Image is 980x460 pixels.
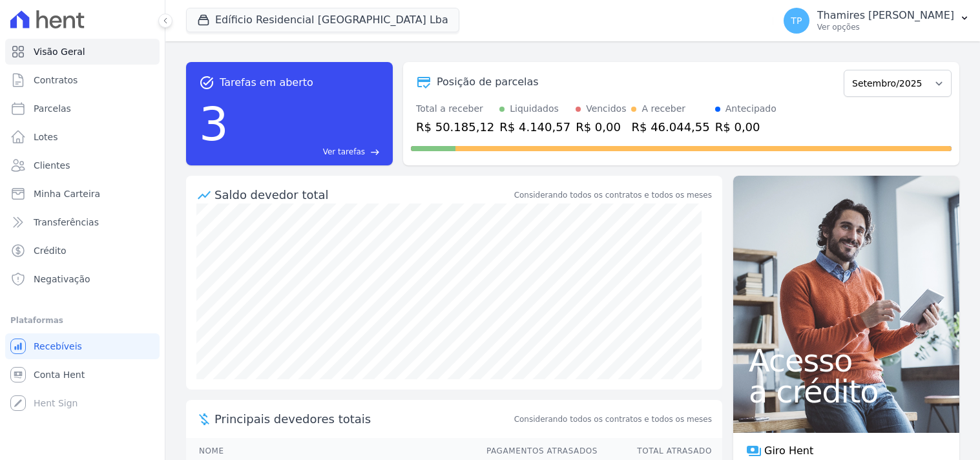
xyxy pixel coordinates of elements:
[817,22,954,32] p: Ver opções
[510,102,559,116] div: Liquidados
[5,266,160,292] a: Negativação
[199,90,229,158] div: 3
[234,146,380,158] a: Ver tarefas east
[34,216,99,229] span: Transferências
[34,131,58,143] span: Lotes
[5,181,160,207] a: Minha Carteira
[416,118,494,136] div: R$ 50.185,12
[791,16,802,25] span: TP
[5,152,160,178] a: Clientes
[34,74,78,87] span: Contratos
[499,118,570,136] div: R$ 4.140,57
[641,102,685,116] div: A receber
[34,45,85,58] span: Visão Geral
[34,244,67,257] span: Crédito
[214,410,512,428] span: Principais devedores totais
[576,118,626,136] div: R$ 0,00
[5,333,160,359] a: Recebíveis
[214,186,512,204] div: Saldo devedor total
[199,75,214,90] span: task_alt
[725,102,777,116] div: Antecipado
[370,147,380,157] span: east
[5,209,160,235] a: Transferências
[34,368,85,381] span: Conta Hent
[5,124,160,150] a: Lotes
[764,443,813,459] span: Giro Hent
[34,340,82,353] span: Recebíveis
[34,102,71,115] span: Parcelas
[34,273,90,286] span: Negativação
[5,39,160,65] a: Visão Geral
[10,313,154,328] div: Plataformas
[34,187,100,200] span: Minha Carteira
[34,159,70,172] span: Clientes
[437,74,539,90] div: Posição de parcelas
[5,96,160,121] a: Parcelas
[514,413,712,425] span: Considerando todos os contratos e todos os meses
[5,362,160,388] a: Conta Hent
[631,118,709,136] div: R$ 46.044,55
[586,102,626,116] div: Vencidos
[715,118,777,136] div: R$ 0,00
[5,67,160,93] a: Contratos
[773,3,980,39] button: TP Thamires [PERSON_NAME] Ver opções
[220,75,313,90] span: Tarefas em aberto
[186,8,459,32] button: Edíficio Residencial [GEOGRAPHIC_DATA] Lba
[749,345,944,376] span: Acesso
[749,376,944,407] span: a crédito
[514,189,712,201] div: Considerando todos os contratos e todos os meses
[323,146,365,158] span: Ver tarefas
[5,238,160,264] a: Crédito
[416,102,494,116] div: Total a receber
[817,9,954,22] p: Thamires [PERSON_NAME]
